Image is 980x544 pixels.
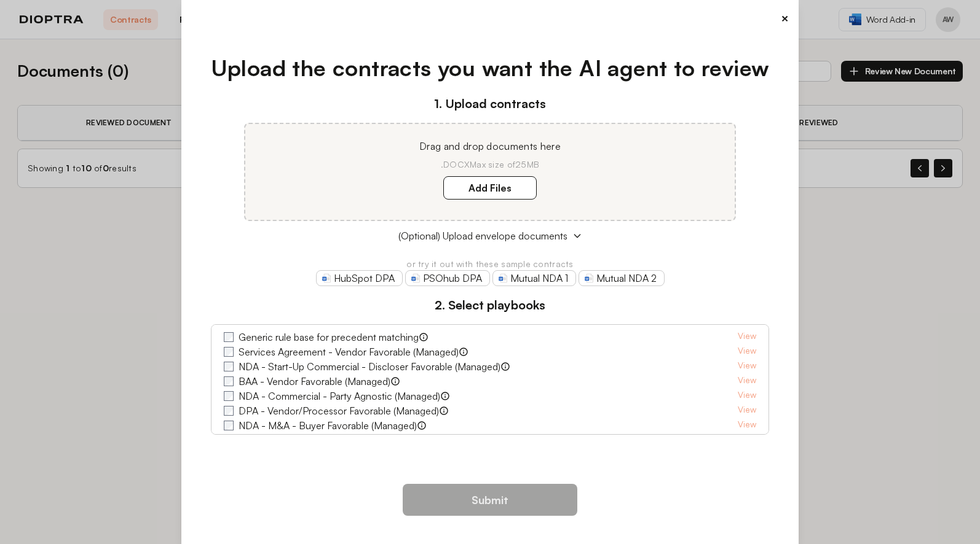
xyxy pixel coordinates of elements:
h3: 1. Upload contracts [211,95,770,113]
p: or try it out with these sample contracts [211,258,770,270]
span: (Optional) Upload envelope documents [398,228,567,243]
label: NDA - Start-Up Commercial - Discloser Favorable (Managed) [239,359,500,374]
button: × [781,10,789,27]
label: NDA - M&A - Buyer Favorable (Managed) [239,418,417,433]
a: View [738,330,756,344]
label: DPA - Vendor/Processor Favorable (Managed) [239,403,439,418]
a: View [738,344,756,359]
label: Generic rule base for precedent matching [239,330,419,344]
button: Submit [403,484,577,516]
a: Mutual NDA 1 [492,270,576,286]
a: View [738,418,756,433]
a: View [738,433,756,448]
a: PSOhub DPA [405,270,490,286]
a: View [738,403,756,418]
p: .DOCX Max size of 25MB [260,158,720,171]
h3: 2. Select playbooks [211,296,770,314]
a: View [738,389,756,403]
label: Services Agreement - Customer Review of Vendor Form (Market) [239,433,519,448]
a: View [738,359,756,374]
p: Drag and drop documents here [260,139,720,153]
a: Mutual NDA 2 [579,270,665,286]
a: HubSpot DPA [316,270,403,286]
h1: Upload the contracts you want the AI agent to review [211,52,770,85]
label: Services Agreement - Vendor Favorable (Managed) [239,344,459,359]
button: (Optional) Upload envelope documents [211,228,770,243]
label: BAA - Vendor Favorable (Managed) [239,374,390,389]
a: View [738,374,756,389]
label: Add Files [443,176,537,200]
label: NDA - Commercial - Party Agnostic (Managed) [239,389,440,403]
